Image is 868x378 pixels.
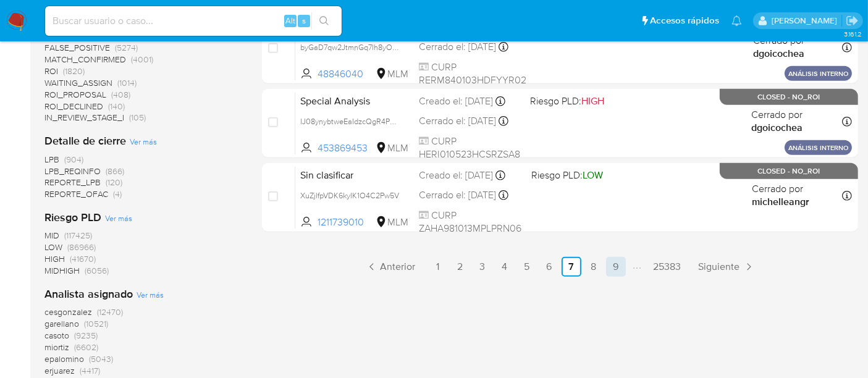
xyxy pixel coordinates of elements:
span: s [302,15,306,27]
span: Accesos rápidos [650,14,719,27]
span: Alt [285,15,295,27]
input: Buscar usuario o caso... [45,13,342,29]
p: fernanda.escarenogarcia@mercadolibre.com.mx [772,15,841,27]
a: Salir [846,14,859,27]
button: search-icon [311,12,337,30]
a: Notificaciones [731,15,742,26]
span: 3.161.2 [844,29,862,39]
